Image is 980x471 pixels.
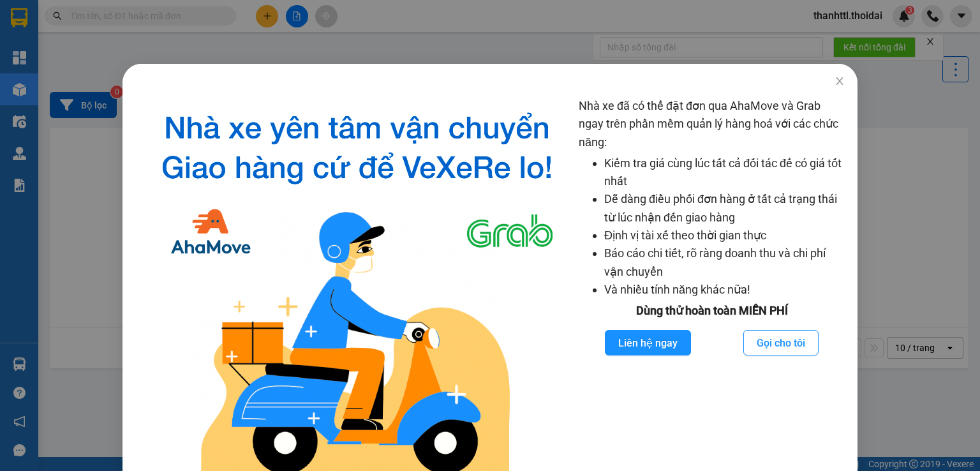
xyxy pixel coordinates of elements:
button: Liên hệ ngay [605,330,691,355]
button: Gọi cho tôi [743,330,819,355]
button: Close [822,64,857,100]
li: Định vị tài xế theo thời gian thực [604,227,845,244]
li: Kiểm tra giá cùng lúc tất cả đối tác để có giá tốt nhất [604,154,845,191]
span: Liên hệ ngay [618,335,678,351]
li: Dễ dàng điều phối đơn hàng ở tất cả trạng thái từ lúc nhận đến giao hàng [604,190,845,227]
span: Gọi cho tôi [757,335,805,351]
li: Và nhiều tính năng khác nữa! [604,281,845,299]
li: Báo cáo chi tiết, rõ ràng doanh thu và chi phí vận chuyển [604,244,845,281]
span: close [835,76,845,86]
div: Dùng thử hoàn toàn MIỄN PHÍ [579,302,845,320]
